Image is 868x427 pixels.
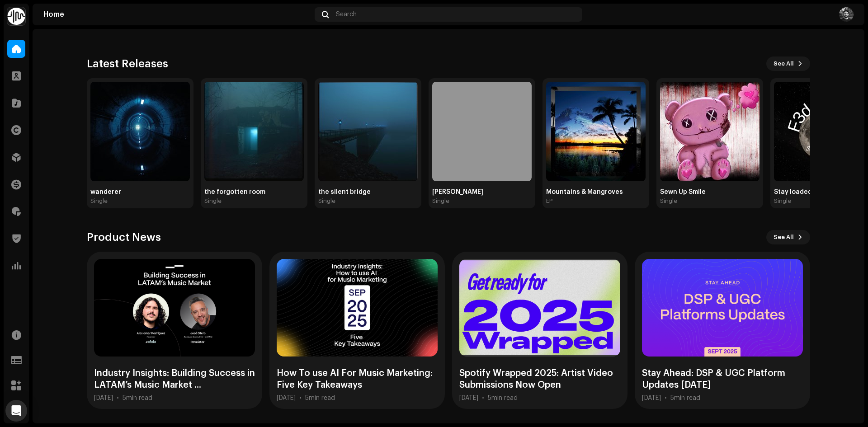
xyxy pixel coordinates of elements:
div: [DATE] [94,394,113,402]
div: [PERSON_NAME] [432,188,532,196]
div: the silent bridge [318,188,418,196]
div: Sewn Up Smile [660,188,759,196]
div: 5 [123,394,152,402]
div: How To use AI For Music Marketing: Five Key Takeaways [277,367,438,391]
div: [DATE] [459,394,478,402]
div: Mountains & Mangroves [546,188,646,196]
span: See All [774,55,794,73]
span: Search [336,11,357,18]
img: 2a605f41-b738-4eac-9002-07fdc99e79c4 [546,82,646,181]
div: Stay Ahead: DSP & UGC Platform Updates [DATE] [642,367,803,391]
div: • [665,394,667,402]
img: 8f0a1b11-7d8f-4593-a589-2eb09cc2b231 [839,7,854,22]
div: • [117,394,119,402]
img: fb32484a-1b90-4a3b-a5d1-1a186e4eb76f [318,82,418,181]
img: 23bcae1b-a19b-47d4-894b-c83f3970f51c [432,82,532,181]
img: a0f7aa6e-0b91-4581-801c-a44e14419d36 [660,82,759,181]
div: • [299,394,302,402]
div: the forgotten room [204,188,304,196]
div: Single [318,197,335,205]
div: [DATE] [642,394,661,402]
h3: Latest Releases [87,56,168,71]
img: 01d2bac4-16d6-41cf-8a5e-928f03248b9b [204,82,304,181]
div: EP [546,197,552,205]
div: [DATE] [277,394,296,402]
div: Single [774,197,791,205]
div: wanderer [90,188,190,196]
div: Single [204,197,222,205]
div: Single [90,197,108,205]
div: 5 [488,394,518,402]
div: Single [660,197,677,205]
span: min read [674,395,700,401]
span: min read [309,395,335,401]
button: See All [766,56,810,71]
div: Single [432,197,449,205]
div: Spotify Wrapped 2025: Artist Video Submissions Now Open [459,367,620,391]
div: • [482,394,484,402]
div: Open Intercom Messenger [5,400,27,422]
span: min read [491,395,518,401]
span: min read [126,395,152,401]
div: 5 [305,394,335,402]
img: 0f74c21f-6d1c-4dbc-9196-dbddad53419e [7,7,25,25]
img: 02ec1a05-28ee-4f76-a828-ead7ff25ebce [90,82,190,181]
div: 5 [670,394,700,402]
span: See All [774,228,794,246]
div: Industry Insights: Building Success in LATAM’s Music Market ... [94,367,255,391]
button: See All [766,230,810,244]
h3: Product News [87,230,161,244]
div: Home [43,11,311,18]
